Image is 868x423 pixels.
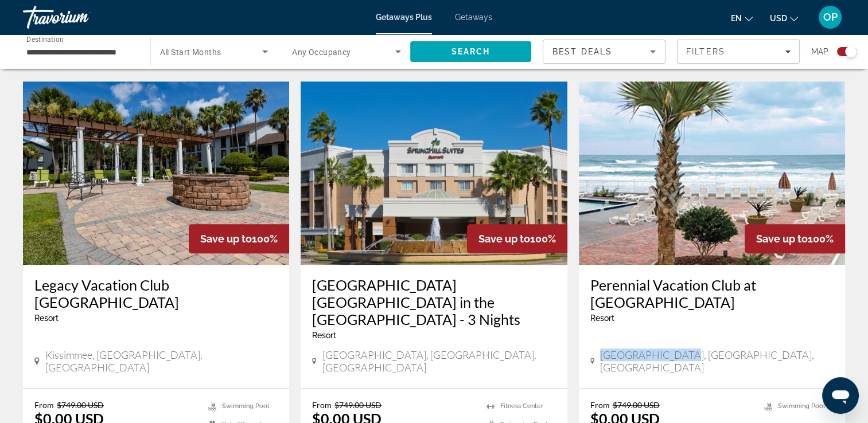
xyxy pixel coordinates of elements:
[376,13,432,22] a: Getaways Plus
[815,5,845,29] button: User Menu
[410,41,532,62] button: Search
[292,48,351,57] span: Any Occupancy
[756,233,808,245] span: Save up to
[823,11,838,23] span: OP
[26,45,135,59] input: Select destination
[613,400,660,410] span: $749.00 USD
[811,44,828,60] span: Map
[45,348,278,374] span: Kissimmee, [GEOGRAPHIC_DATA], [GEOGRAPHIC_DATA]
[23,81,289,265] img: Legacy Vacation Club Orlando - Oaks
[222,402,269,410] span: Swimming Pool
[26,35,64,43] span: Destination
[160,48,221,57] span: All Start Months
[334,400,382,410] span: $749.00 USD
[552,45,656,58] mat-select: Sort by
[822,377,859,414] iframe: Button to launch messaging window
[579,81,845,265] img: Perennial Vacation Club at Daytona Beach
[322,348,556,374] span: [GEOGRAPHIC_DATA], [GEOGRAPHIC_DATA], [GEOGRAPHIC_DATA]
[600,348,834,374] span: [GEOGRAPHIC_DATA], [GEOGRAPHIC_DATA], [GEOGRAPHIC_DATA]
[552,47,612,56] span: Best Deals
[745,224,845,253] div: 100%
[686,47,725,56] span: Filters
[500,402,543,410] span: Fitness Center
[189,224,289,253] div: 100%
[312,331,336,340] span: Resort
[57,400,104,410] span: $749.00 USD
[590,400,610,410] span: From
[301,81,567,265] img: Springhill Suites Lake Buena Vista in the Marriott Village - 3 Nights
[34,314,59,323] span: Resort
[23,2,138,32] a: Travorium
[677,40,800,64] button: Filters
[34,276,278,311] a: Legacy Vacation Club [GEOGRAPHIC_DATA]
[731,14,742,23] span: en
[590,276,834,311] a: Perennial Vacation Club at [GEOGRAPHIC_DATA]
[34,400,54,410] span: From
[478,233,530,245] span: Save up to
[778,402,825,410] span: Swimming Pool
[770,10,798,26] button: Change currency
[731,10,753,26] button: Change language
[590,314,614,323] span: Resort
[451,47,490,56] span: Search
[770,14,787,23] span: USD
[312,400,332,410] span: From
[312,276,555,328] a: [GEOGRAPHIC_DATA] [GEOGRAPHIC_DATA] in the [GEOGRAPHIC_DATA] - 3 Nights
[200,233,252,245] span: Save up to
[455,13,492,22] a: Getaways
[467,224,567,253] div: 100%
